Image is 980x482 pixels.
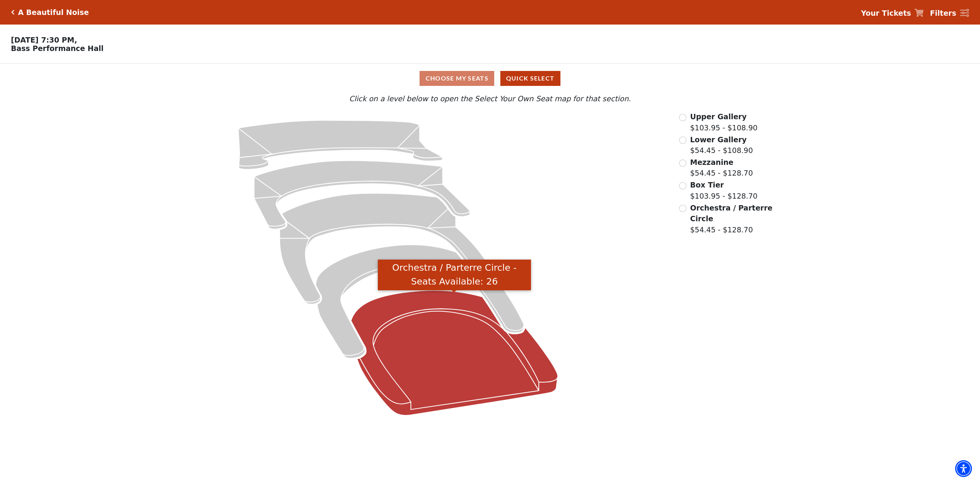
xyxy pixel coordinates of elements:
button: Quick Select [500,71,560,86]
input: Box Tier$103.95 - $128.70 [679,182,686,189]
path: Upper Gallery - Seats Available: 152 [238,120,442,169]
label: $54.45 - $128.70 [690,202,774,235]
h5: A Beautiful Noise [18,8,89,17]
input: Upper Gallery$103.95 - $108.90 [679,114,686,121]
span: Orchestra / Parterre Circle [690,204,773,223]
span: Mezzanine [690,158,733,166]
a: Your Tickets [861,8,924,19]
span: Box Tier [690,181,724,189]
input: Orchestra / Parterre Circle$54.45 - $128.70 [679,205,686,212]
input: Lower Gallery$54.45 - $108.90 [679,137,686,144]
div: Accessibility Menu [955,460,972,477]
div: Orchestra / Parterre Circle - Seats Available: 26 [378,260,531,291]
label: $54.45 - $128.70 [690,157,753,179]
span: Lower Gallery [690,135,747,144]
label: $54.45 - $108.90 [690,134,753,156]
strong: Filters [930,9,956,17]
path: Lower Gallery - Seats Available: 112 [254,161,470,229]
p: Click on a level below to open the Select Your Own Seat map for that section. [128,93,852,104]
span: Upper Gallery [690,112,747,121]
label: $103.95 - $128.70 [690,179,758,201]
strong: Your Tickets [861,9,911,17]
label: $103.95 - $108.90 [690,111,758,133]
input: Mezzanine$54.45 - $128.70 [679,160,686,167]
a: Filters [930,8,969,19]
path: Orchestra / Parterre Circle - Seats Available: 26 [351,290,558,415]
a: Click here to go back to filters [11,10,15,15]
